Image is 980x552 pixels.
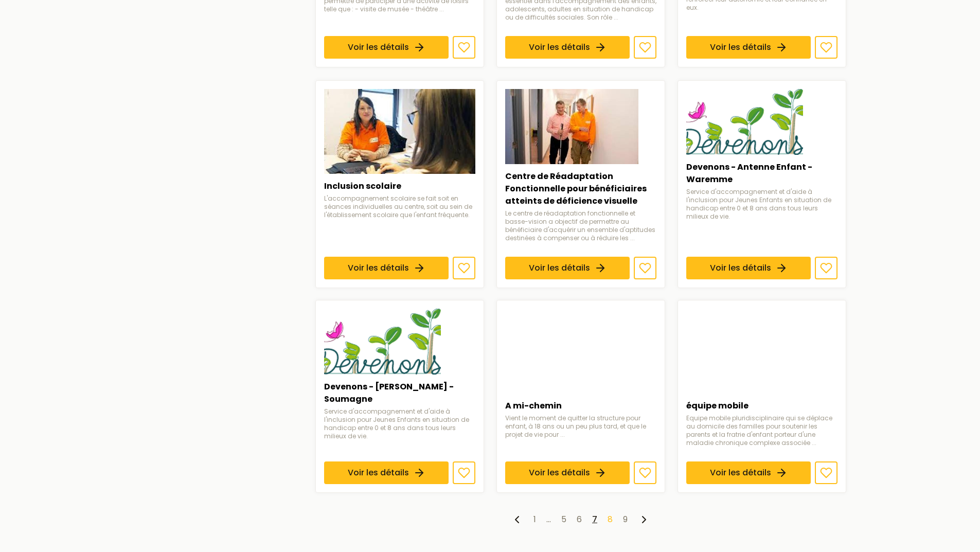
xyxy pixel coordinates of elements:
button: Ajouter aux favoris [453,37,475,59]
a: 1 [533,513,536,525]
a: Voir les détails [324,256,449,279]
button: Ajouter aux favoris [815,37,838,59]
a: Voir les détails [686,461,811,484]
a: 7 [592,513,597,525]
a: 8 [608,513,613,525]
a: 9 [623,513,628,525]
button: Ajouter aux favoris [453,461,475,484]
a: Voir les détails [686,37,811,59]
li: … [546,513,551,526]
button: Ajouter aux favoris [634,461,656,484]
a: Voir les détails [505,256,630,279]
a: Voir les détails [324,461,449,484]
a: Voir les détails [505,461,630,484]
button: Ajouter aux favoris [815,256,838,279]
a: 5 [561,513,566,525]
a: Voir les détails [324,37,449,59]
button: Ajouter aux favoris [634,37,656,59]
button: Ajouter aux favoris [815,461,838,484]
a: Voir les détails [505,37,630,59]
a: 6 [577,513,582,525]
button: Ajouter aux favoris [634,256,656,279]
a: Voir les détails [686,256,811,279]
button: Ajouter aux favoris [453,256,475,279]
